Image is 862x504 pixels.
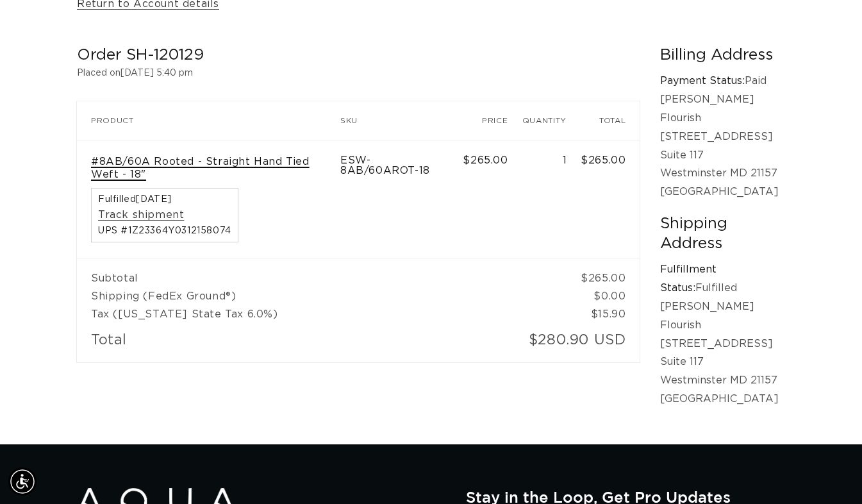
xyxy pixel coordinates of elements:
[660,72,785,90] p: Paid
[91,155,326,182] a: #8AB/60A Rooted - Straight Hand Tied Weft - 18"
[522,101,581,140] th: Quantity
[522,140,581,258] td: 1
[522,323,640,362] td: $280.90 USD
[77,305,581,323] td: Tax ([US_STATE] State Tax 6.0%)
[581,101,640,140] th: Total
[77,65,640,81] p: Placed on
[581,258,640,287] td: $265.00
[340,140,463,258] td: ESW-8AB/60AROT-18
[463,101,522,140] th: Price
[660,214,785,254] h2: Shipping Address
[120,69,193,78] time: [DATE] 5:40 pm
[660,76,745,86] strong: Payment Status:
[463,155,508,165] span: $265.00
[77,101,340,140] th: Product
[77,46,640,65] h2: Order SH-120129
[660,90,785,201] p: [PERSON_NAME] Flourish [STREET_ADDRESS] Suite 117 Westminster MD 21157 [GEOGRAPHIC_DATA]
[660,46,785,65] h2: Billing Address
[98,195,231,204] span: Fulfilled
[660,264,717,293] strong: Fulfillment Status:
[136,195,172,204] time: [DATE]
[581,287,640,305] td: $0.00
[581,140,640,258] td: $265.00
[660,260,785,298] p: Fulfilled
[340,101,463,140] th: SKU
[581,305,640,323] td: $15.90
[98,208,184,222] a: Track shipment
[77,258,581,287] td: Subtotal
[660,298,785,408] p: [PERSON_NAME] Flourish [STREET_ADDRESS] Suite 117 Westminster MD 21157 [GEOGRAPHIC_DATA]
[77,323,522,362] td: Total
[77,287,581,305] td: Shipping (FedEx Ground®)
[98,226,231,235] span: UPS #1Z23364Y0312158074
[8,467,37,496] div: Accessibility Menu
